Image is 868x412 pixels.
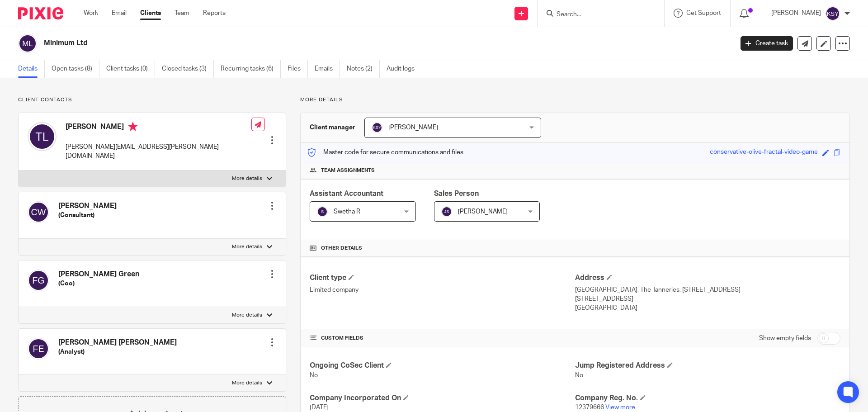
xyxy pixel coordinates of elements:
h4: [PERSON_NAME] Green [58,270,139,279]
p: [PERSON_NAME] [771,9,821,18]
a: Emails [315,60,340,78]
span: [DATE] [310,404,329,411]
p: [STREET_ADDRESS] [575,294,840,303]
h4: Company Reg. No. [575,393,840,403]
img: svg%3E [28,201,49,223]
img: svg%3E [28,270,49,291]
h4: CUSTOM FIELDS [310,335,575,342]
span: [PERSON_NAME] [458,208,508,215]
a: Client tasks (0) [106,60,155,78]
img: svg%3E [18,34,37,53]
a: Reports [203,9,226,18]
a: Team [175,9,189,18]
a: Audit logs [387,60,421,78]
a: Notes (2) [347,60,380,78]
h4: Company Incorporated On [310,393,575,403]
a: Details [18,60,45,78]
span: Other details [321,245,362,252]
span: Get Support [686,10,721,16]
img: Pixie [18,7,63,19]
h5: (Analyst) [58,347,177,356]
img: svg%3E [317,206,328,217]
p: More details [232,175,262,182]
h3: Client manager [310,123,355,132]
img: svg%3E [372,122,382,133]
a: Closed tasks (3) [162,60,214,78]
a: Files [288,60,308,78]
p: [GEOGRAPHIC_DATA], The Tanneries, [STREET_ADDRESS] [575,285,840,294]
a: View more [605,404,635,411]
img: svg%3E [28,122,57,151]
p: More details [300,96,850,104]
input: Search [556,11,637,19]
span: No [310,372,318,379]
a: Clients [140,9,161,18]
h4: Ongoing CoSec Client [310,361,575,370]
h5: (Coo) [58,279,139,288]
a: Email [112,9,127,18]
p: Limited company [310,285,575,294]
span: Sales Person [434,190,479,197]
p: More details [232,243,262,251]
span: No [575,372,583,379]
h4: [PERSON_NAME] [66,122,251,133]
h4: [PERSON_NAME] [PERSON_NAME] [58,338,177,347]
span: [PERSON_NAME] [388,124,438,131]
h4: [PERSON_NAME] [58,201,117,211]
a: Open tasks (8) [52,60,99,78]
p: Master code for secure communications and files [307,148,463,157]
p: More details [232,379,262,387]
span: Team assignments [321,167,375,174]
h4: Jump Registered Address [575,361,840,370]
span: 12379666 [575,404,604,411]
span: Swetha R [334,208,360,215]
p: [PERSON_NAME][EMAIL_ADDRESS][PERSON_NAME][DOMAIN_NAME] [66,142,251,161]
i: Primary [128,122,137,131]
h2: Minimum Ltd [44,38,590,48]
p: [GEOGRAPHIC_DATA] [575,303,840,313]
div: conservative-olive-fractal-video-game [710,147,818,158]
img: svg%3E [441,206,452,217]
a: Recurring tasks (6) [221,60,281,78]
img: svg%3E [28,338,49,360]
h4: Address [575,273,840,283]
label: Show empty fields [759,334,811,343]
a: Create task [741,36,793,51]
p: More details [232,312,262,319]
p: Client contacts [18,96,286,104]
span: Assistant Accountant [310,190,383,197]
a: Work [84,9,98,18]
h5: (Consultant) [58,211,117,220]
img: svg%3E [826,6,840,21]
h4: Client type [310,273,575,283]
